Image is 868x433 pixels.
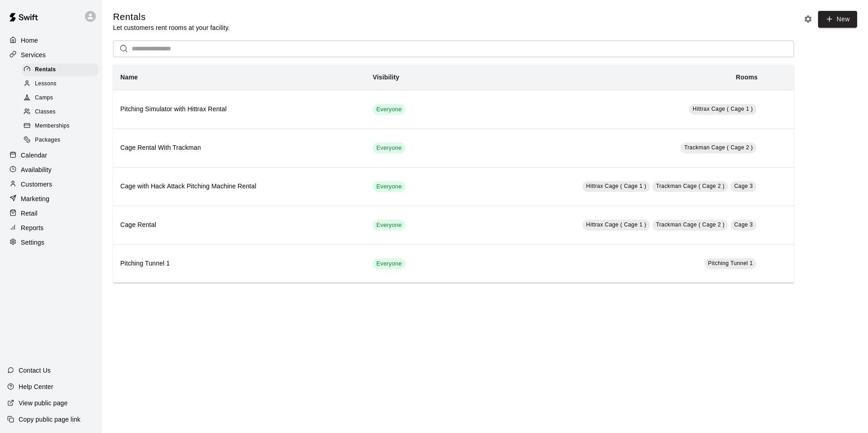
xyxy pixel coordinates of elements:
a: New [818,11,857,28]
a: Calendar [7,148,95,162]
table: simple table [113,64,794,283]
p: Contact Us [19,366,51,375]
p: Copy public page link [19,415,80,424]
p: Let customers rent rooms at your facility. [113,23,230,32]
h6: Pitching Simulator with Hittrax Rental [120,104,358,114]
span: Memberships [35,122,69,131]
button: Rental settings [801,12,815,26]
a: Availability [7,163,95,177]
div: Camps [22,92,99,104]
span: Everyone [373,144,405,153]
span: Pitching Tunnel 1 [708,260,753,266]
a: Rentals [22,63,102,77]
span: Hittrax Cage ( Cage 1 ) [586,183,646,189]
span: Trackman Cage ( Cage 2 ) [656,221,725,228]
div: This service is visible to all of your customers [373,143,405,153]
span: Rentals [35,65,56,74]
span: Cage 3 [734,183,753,189]
div: Packages [22,134,99,147]
span: Everyone [373,221,405,230]
h6: Cage with Hack Attack Pitching Machine Rental [120,182,358,192]
span: Trackman Cage ( Cage 2 ) [656,183,725,189]
a: Settings [7,236,95,249]
div: Classes [22,106,99,118]
div: Rentals [22,64,99,76]
p: Retail [21,209,38,218]
p: Help Center [19,382,53,391]
h5: Rentals [113,11,230,23]
div: Lessons [22,78,99,90]
p: Customers [21,180,52,189]
a: Memberships [22,119,102,133]
span: Trackman Cage ( Cage 2 ) [684,144,753,151]
span: Everyone [373,105,405,114]
div: This service is visible to all of your customers [373,104,405,115]
span: Cage 3 [734,221,753,228]
div: This service is visible to all of your customers [373,258,405,269]
span: Packages [35,136,60,145]
a: Services [7,48,95,62]
p: Marketing [21,194,49,203]
p: Calendar [21,151,47,160]
div: This service is visible to all of your customers [373,181,405,192]
span: Everyone [373,260,405,268]
p: Home [21,36,38,45]
a: Home [7,34,95,47]
span: Hittrax Cage ( Cage 1 ) [586,221,646,228]
p: Availability [21,165,52,174]
a: Lessons [22,77,102,91]
b: Rooms [736,74,758,81]
b: Visibility [373,74,399,81]
b: Name [120,74,138,81]
p: Settings [21,238,44,247]
span: Everyone [373,182,405,191]
div: This service is visible to all of your customers [373,220,405,231]
a: Camps [22,91,102,105]
a: Packages [22,133,102,148]
span: Classes [35,108,55,117]
a: Retail [7,207,95,220]
span: Hittrax Cage ( Cage 1 ) [693,106,753,112]
h6: Pitching Tunnel 1 [120,259,358,269]
h6: Cage Rental With Trackman [120,143,358,153]
a: Customers [7,177,95,191]
a: Marketing [7,192,95,206]
a: Classes [22,105,102,119]
span: Camps [35,93,53,103]
p: Services [21,50,46,59]
span: Lessons [35,79,57,89]
div: Memberships [22,120,99,133]
h6: Cage Rental [120,220,358,230]
p: Reports [21,223,44,232]
a: Reports [7,221,95,235]
p: View public page [19,399,68,408]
